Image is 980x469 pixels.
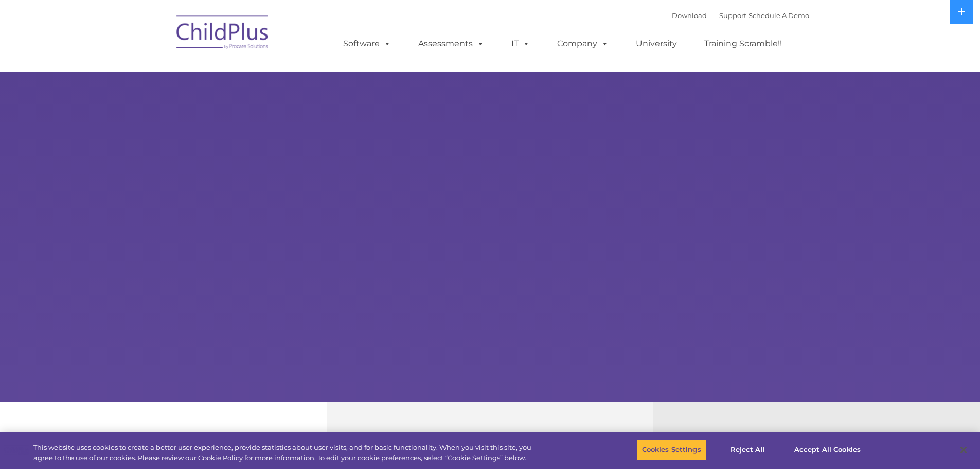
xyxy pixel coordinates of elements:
[33,443,539,463] div: This website uses cookies to create a better user experience, provide statistics about user visit...
[749,11,809,20] a: Schedule A Demo
[719,11,746,20] a: Support
[171,8,274,60] img: ChildPlus by Procare Solutions
[636,439,707,461] button: Cookies Settings
[789,439,866,461] button: Accept All Cookies
[333,33,401,54] a: Software
[408,33,494,54] a: Assessments
[547,33,619,54] a: Company
[952,439,975,461] button: Close
[694,33,792,54] a: Training Scramble!!
[672,11,809,20] font: |
[672,11,707,20] a: Download
[501,33,540,54] a: IT
[626,33,687,54] a: University
[716,439,780,461] button: Reject All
